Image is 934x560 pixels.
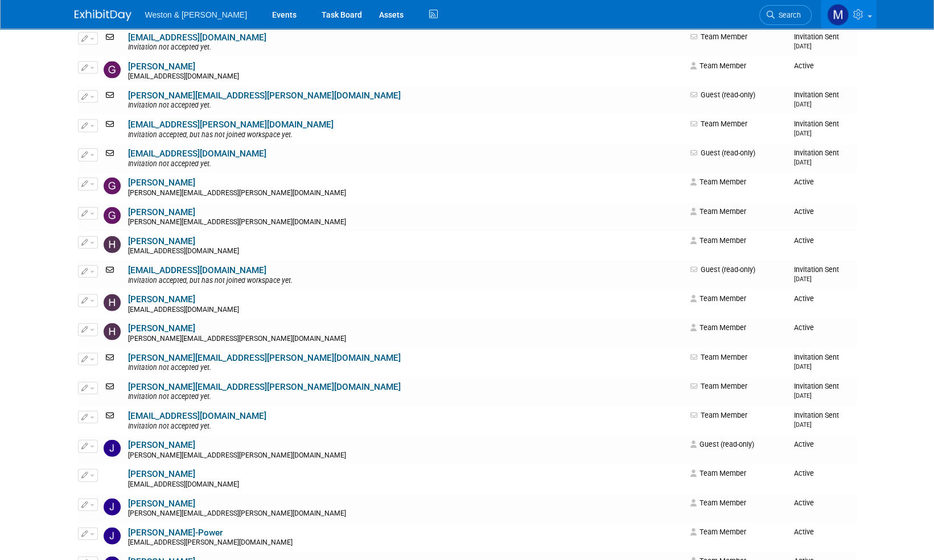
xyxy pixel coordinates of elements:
[794,363,812,370] small: [DATE]
[690,120,747,128] span: Team Member
[794,294,814,303] span: Active
[690,528,746,536] span: Team Member
[690,469,746,477] span: Team Member
[128,43,684,52] div: Invitation not accepted yet.
[104,294,121,311] img: Hannah Tarbotton
[128,469,195,479] a: [PERSON_NAME]
[794,61,814,70] span: Active
[690,353,747,361] span: Team Member
[128,120,334,130] a: [EMAIL_ADDRESS][PERSON_NAME][DOMAIN_NAME]
[128,422,684,431] div: Invitation not accepted yet.
[690,207,746,216] span: Team Member
[128,306,684,315] div: [EMAIL_ADDRESS][DOMAIN_NAME]
[690,61,746,70] span: Team Member
[128,364,684,373] div: Invitation not accepted yet.
[128,265,266,275] a: [EMAIL_ADDRESS][DOMAIN_NAME]
[775,11,801,19] span: Search
[128,528,223,538] a: [PERSON_NAME]-Power
[690,90,755,99] span: Guest (read-only)
[104,440,121,457] img: Jacob Ducharme
[794,275,812,283] small: [DATE]
[128,440,195,450] a: [PERSON_NAME]
[128,189,684,198] div: [PERSON_NAME][EMAIL_ADDRESS][PERSON_NAME][DOMAIN_NAME]
[104,61,121,79] img: George Naslas
[128,247,684,256] div: [EMAIL_ADDRESS][DOMAIN_NAME]
[128,149,266,159] a: [EMAIL_ADDRESS][DOMAIN_NAME]
[128,294,195,304] a: [PERSON_NAME]
[75,10,131,21] img: ExhibitDay
[794,265,839,283] span: Invitation Sent
[104,236,121,253] img: Hailey Page
[104,469,121,486] img: James Riordan
[128,178,195,188] a: [PERSON_NAME]
[794,469,814,477] span: Active
[794,178,814,186] span: Active
[128,323,195,333] a: [PERSON_NAME]
[794,440,814,448] span: Active
[128,411,266,421] a: [EMAIL_ADDRESS][DOMAIN_NAME]
[690,149,755,157] span: Guest (read-only)
[128,90,401,101] a: [PERSON_NAME][EMAIL_ADDRESS][PERSON_NAME][DOMAIN_NAME]
[690,440,754,448] span: Guest (read-only)
[794,353,839,370] span: Invitation Sent
[690,178,746,186] span: Team Member
[128,61,195,72] a: [PERSON_NAME]
[128,382,401,392] a: [PERSON_NAME][EMAIL_ADDRESS][PERSON_NAME][DOMAIN_NAME]
[794,32,839,50] span: Invitation Sent
[690,382,747,390] span: Team Member
[794,207,814,216] span: Active
[128,353,401,363] a: [PERSON_NAME][EMAIL_ADDRESS][PERSON_NAME][DOMAIN_NAME]
[794,90,839,108] span: Invitation Sent
[104,499,121,516] img: Janet Moonan
[794,149,839,166] span: Invitation Sent
[128,32,266,43] a: [EMAIL_ADDRESS][DOMAIN_NAME]
[794,101,812,108] small: [DATE]
[690,265,755,274] span: Guest (read-only)
[794,392,812,400] small: [DATE]
[690,236,746,245] span: Team Member
[128,509,684,518] div: [PERSON_NAME][EMAIL_ADDRESS][PERSON_NAME][DOMAIN_NAME]
[690,32,747,41] span: Team Member
[128,236,195,246] a: [PERSON_NAME]
[794,159,812,166] small: [DATE]
[794,499,814,507] span: Active
[794,421,812,429] small: [DATE]
[128,72,684,81] div: [EMAIL_ADDRESS][DOMAIN_NAME]
[104,178,121,195] img: Grace Rau
[794,323,814,332] span: Active
[794,43,812,50] small: [DATE]
[759,5,812,25] a: Search
[128,160,684,169] div: Invitation not accepted yet.
[128,499,195,509] a: [PERSON_NAME]
[128,101,684,110] div: Invitation not accepted yet.
[104,528,121,545] img: Janet Ruggles-Power
[794,528,814,536] span: Active
[128,335,684,344] div: [PERSON_NAME][EMAIL_ADDRESS][PERSON_NAME][DOMAIN_NAME]
[794,382,839,400] span: Invitation Sent
[128,480,684,489] div: [EMAIL_ADDRESS][DOMAIN_NAME]
[128,207,195,217] a: [PERSON_NAME]
[827,4,849,26] img: Mary Ann Trujillo
[690,323,746,332] span: Team Member
[794,236,814,245] span: Active
[128,218,684,227] div: [PERSON_NAME][EMAIL_ADDRESS][PERSON_NAME][DOMAIN_NAME]
[128,393,684,402] div: Invitation not accepted yet.
[128,131,684,140] div: Invitation accepted, but has not joined workspace yet.
[145,10,247,19] span: Weston & [PERSON_NAME]
[690,294,746,303] span: Team Member
[128,277,684,286] div: Invitation accepted, but has not joined workspace yet.
[794,411,839,429] span: Invitation Sent
[128,538,684,547] div: [EMAIL_ADDRESS][PERSON_NAME][DOMAIN_NAME]
[104,207,121,224] img: Gregory Russo
[104,323,121,340] img: Hartley Cramer
[794,130,812,137] small: [DATE]
[794,120,839,137] span: Invitation Sent
[128,451,684,460] div: [PERSON_NAME][EMAIL_ADDRESS][PERSON_NAME][DOMAIN_NAME]
[690,499,746,507] span: Team Member
[690,411,747,419] span: Team Member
